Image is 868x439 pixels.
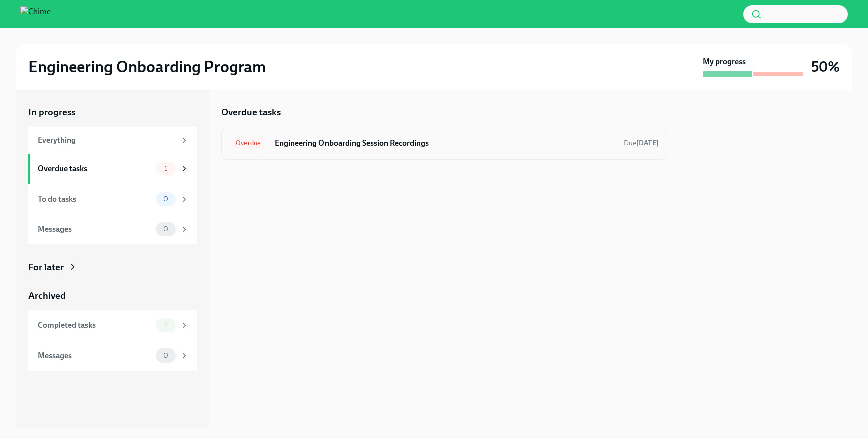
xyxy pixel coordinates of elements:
span: 1 [158,165,173,172]
div: Messages [38,224,152,235]
div: For later [28,260,64,274]
div: Completed tasks [38,320,152,331]
a: Messages0 [28,214,197,244]
span: 0 [157,225,174,233]
span: 0 [157,352,174,359]
img: Chime [20,6,51,22]
a: Overdue tasks1 [28,154,197,184]
a: Completed tasks1 [28,310,197,340]
a: To do tasks0 [28,184,197,214]
div: To do tasks [38,194,152,205]
span: Overdue [230,139,267,147]
h3: 50% [811,58,840,76]
a: OverdueEngineering Onboarding Session RecordingsDue[DATE] [230,135,659,151]
a: For later [28,260,197,274]
strong: [DATE] [636,139,659,147]
h5: Overdue tasks [221,106,281,119]
a: Archived [28,289,197,302]
strong: My progress [703,56,746,67]
a: In progress [28,106,197,119]
span: Due [624,139,659,147]
span: 0 [157,195,174,203]
span: 1 [158,321,173,329]
h6: Engineering Onboarding Session Recordings [275,138,616,149]
span: August 27th, 2025 18:00 [624,138,659,148]
div: Everything [38,135,176,146]
div: Messages [38,350,152,361]
a: Messages0 [28,340,197,371]
h2: Engineering Onboarding Program [28,57,266,77]
div: Overdue tasks [38,163,152,174]
a: Everything [28,127,197,154]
